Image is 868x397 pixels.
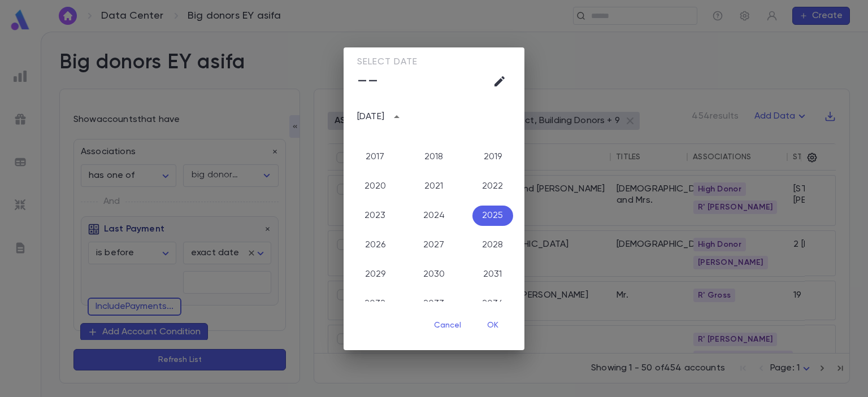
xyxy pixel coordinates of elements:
span: Select date [357,56,418,68]
button: 2033 [414,294,454,314]
button: year view is open, switch to calendar view [388,108,406,126]
div: [DATE] [357,111,384,123]
h4: –– [357,71,378,90]
button: 2023 [355,206,396,226]
button: 2017 [355,147,396,167]
button: 2024 [414,206,454,226]
button: 2026 [355,235,396,255]
button: 2028 [472,235,513,255]
button: calendar view is open, go to text input view [488,70,511,93]
button: 2021 [414,176,454,197]
button: 2031 [472,264,513,285]
button: 2030 [414,264,454,285]
button: 2034 [472,294,513,314]
button: OK [475,315,511,337]
button: 2020 [355,176,396,197]
button: 2029 [355,264,396,285]
button: Cancel [425,315,470,337]
button: 2027 [414,235,454,255]
button: 2019 [472,147,513,167]
button: 2025 [472,206,513,226]
button: 2018 [414,147,454,167]
button: 2032 [355,294,396,314]
button: 2022 [472,176,513,197]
